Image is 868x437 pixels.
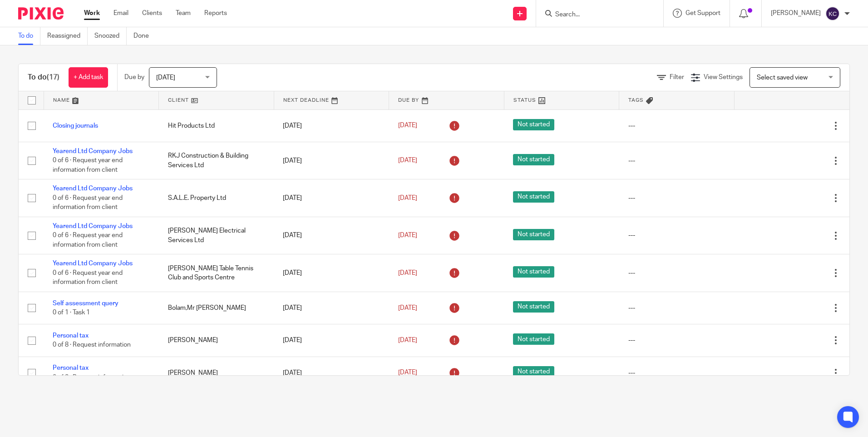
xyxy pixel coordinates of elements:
td: RKJ Construction & Building Services Ltd [159,142,274,179]
a: Snoozed [94,27,127,45]
a: Clients [142,9,162,18]
td: [DATE] [274,357,389,389]
a: Personal tax [53,333,89,339]
td: S.A.L.E. Property Ltd [159,179,274,217]
span: [DATE] [398,195,417,201]
span: [DATE] [398,270,417,276]
p: Due by [124,73,144,82]
div: --- [628,268,725,278]
div: --- [628,194,725,203]
span: Not started [513,229,554,240]
span: Get Support [686,10,720,16]
td: [DATE] [274,217,389,254]
span: Not started [513,301,554,313]
img: svg%3E [825,6,840,21]
a: Reports [204,9,227,18]
td: [PERSON_NAME] Electrical Services Ltd [159,217,274,254]
span: [DATE] [398,370,417,376]
img: Pixie [18,7,64,20]
div: --- [628,336,725,345]
span: [DATE] [398,123,417,129]
td: Hit Products Ltd [159,109,274,142]
td: [DATE] [274,179,389,217]
span: Tags [628,98,644,103]
td: Bolam,Mr [PERSON_NAME] [159,292,274,324]
span: [DATE] [398,305,417,311]
span: Not started [513,119,554,130]
td: [PERSON_NAME] Table Tennis Club and Sports Centre [159,254,274,292]
a: Team [176,9,191,18]
span: 0 of 6 · Request year end information from client [53,270,123,286]
a: Self assessment query [53,300,118,307]
a: Work [84,9,100,18]
span: 0 of 1 · Task 1 [53,309,90,316]
span: Not started [513,333,554,345]
span: 0 of 6 · Request year end information from client [53,232,123,248]
div: --- [628,231,725,240]
span: Not started [513,191,554,203]
span: Filter [670,74,684,80]
a: Yearend Ltd Company Jobs [53,148,133,154]
a: + Add task [69,67,108,88]
span: [DATE] [398,157,417,164]
td: [DATE] [274,142,389,179]
td: [DATE] [274,109,389,142]
a: Done [133,27,156,45]
td: [DATE] [274,324,389,357]
a: To do [18,27,40,45]
input: Search [554,11,636,19]
td: [PERSON_NAME] [159,357,274,389]
span: Not started [513,366,554,377]
span: 0 of 8 · Request information [53,374,131,381]
span: [DATE] [398,337,417,343]
span: [DATE] [156,74,175,81]
div: --- [628,121,725,130]
td: [DATE] [274,254,389,292]
h1: To do [28,73,59,82]
span: 0 of 8 · Request information [53,342,131,348]
span: Not started [513,266,554,278]
div: --- [628,368,725,377]
a: Closing journals [53,123,98,129]
span: 0 of 6 · Request year end information from client [53,195,123,211]
a: Yearend Ltd Company Jobs [53,185,133,192]
a: Email [113,9,128,18]
span: (17) [47,74,59,81]
a: Yearend Ltd Company Jobs [53,260,133,267]
span: View Settings [704,74,743,80]
a: Reassigned [47,27,88,45]
a: Yearend Ltd Company Jobs [53,223,133,229]
p: [PERSON_NAME] [771,9,821,18]
td: [PERSON_NAME] [159,324,274,357]
span: 0 of 6 · Request year end information from client [53,158,123,174]
a: Personal tax [53,365,89,371]
span: Select saved view [757,74,808,81]
td: [DATE] [274,292,389,324]
div: --- [628,303,725,313]
div: --- [628,156,725,165]
span: Not started [513,154,554,165]
span: [DATE] [398,232,417,238]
